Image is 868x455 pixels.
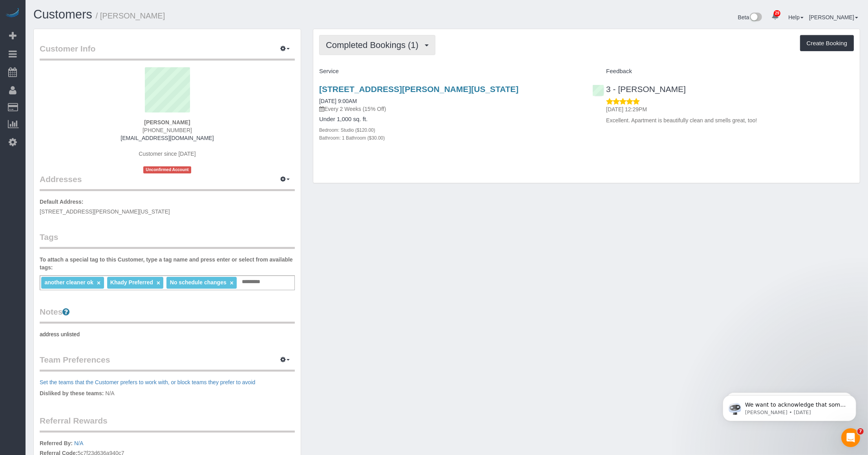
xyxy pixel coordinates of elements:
span: 7 [857,428,864,435]
a: × [157,280,160,286]
a: × [230,280,234,286]
h4: Service [319,68,581,75]
label: Default Address: [40,198,84,206]
a: Set the teams that the Customer prefers to work with, or block teams they prefer to avoid [40,379,255,385]
a: Beta [738,14,762,20]
span: 29 [774,10,780,17]
small: Bathroom: 1 Bathroom ($30.00) [319,135,385,141]
span: Completed Bookings (1) [326,40,422,50]
label: Referred By: [40,439,73,447]
img: Automaid Logo [5,8,20,19]
label: Disliked by these teams: [40,389,104,397]
span: N/A [105,390,114,396]
a: [DATE] 9:00AM [319,98,357,104]
label: To attach a special tag to this Customer, type a tag name and press enter or select from availabl... [40,256,295,271]
a: [EMAIL_ADDRESS][DOMAIN_NAME] [121,135,214,141]
legend: Referral Rewards [40,415,295,433]
span: Khady Preferred [110,279,153,286]
h4: Under 1,000 sq. ft. [319,116,581,123]
legend: Customer Info [40,43,295,61]
button: Completed Bookings (1) [319,35,435,55]
a: Customers [33,7,92,21]
iframe: Intercom notifications message [711,379,868,434]
a: [PERSON_NAME] [809,14,858,20]
legend: Team Preferences [40,354,295,372]
span: Unconfirmed Account [143,166,191,173]
a: × [97,280,101,286]
p: [DATE] 12:29PM [606,105,854,113]
p: Every 2 Weeks (15% Off) [319,105,581,113]
a: [STREET_ADDRESS][PERSON_NAME][US_STATE] [319,85,519,94]
span: No schedule changes [170,279,227,286]
a: 3 - [PERSON_NAME] [592,85,686,94]
legend: Notes [40,306,295,324]
p: Excellent. Apartment is beautifully clean and smells great, too! [606,116,854,124]
strong: [PERSON_NAME] [144,119,190,125]
small: Bedroom: Studio ($120.00) [319,127,375,133]
a: Help [788,14,804,20]
button: Create Booking [800,35,854,52]
legend: Tags [40,231,295,249]
span: Customer since [DATE] [139,151,196,157]
pre: address unlisted [40,330,295,338]
span: [STREET_ADDRESS][PERSON_NAME][US_STATE] [40,208,170,215]
img: New interface [749,13,762,23]
p: Message from Ellie, sent 4d ago [34,30,135,37]
span: another cleaner ok [44,279,93,286]
small: / [PERSON_NAME] [96,11,165,20]
iframe: Intercom live chat [841,428,860,447]
h4: Feedback [592,68,854,75]
span: [PHONE_NUMBER] [143,127,192,133]
a: N/A [74,440,83,446]
span: We want to acknowledge that some users may be experiencing lag or slower performance in our softw... [34,23,135,131]
a: 29 [767,8,783,25]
